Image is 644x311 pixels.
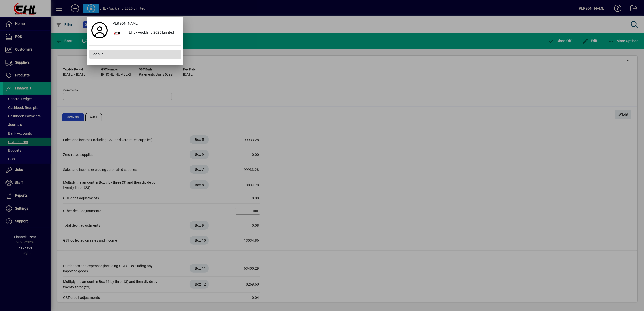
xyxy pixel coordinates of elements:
a: Profile [89,26,110,35]
button: Logout [89,50,181,59]
span: Logout [91,51,103,57]
div: EHL - Auckland 2025 Limited [125,28,181,37]
span: [PERSON_NAME] [112,21,139,26]
a: [PERSON_NAME] [110,19,181,28]
button: EHL - Auckland 2025 Limited [110,28,181,37]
